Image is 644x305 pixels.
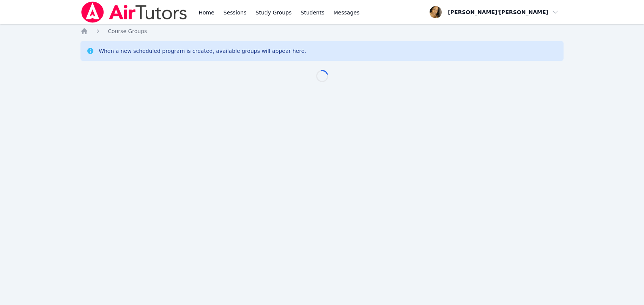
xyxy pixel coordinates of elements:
[80,2,188,23] img: Air Tutors
[108,27,147,35] a: Course Groups
[80,27,564,35] nav: Breadcrumb
[99,47,306,55] div: When a new scheduled program is created, available groups will appear here.
[334,9,360,16] span: Messages
[108,28,147,34] span: Course Groups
